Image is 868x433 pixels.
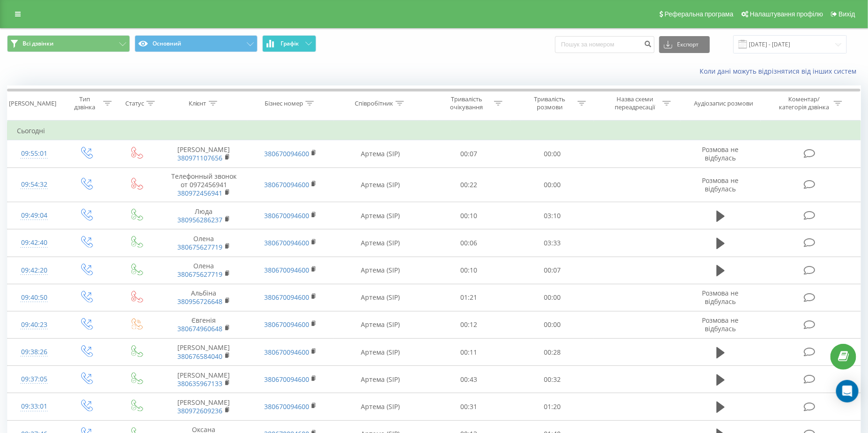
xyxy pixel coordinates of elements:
[17,289,51,307] div: 09:40:50
[334,257,427,284] td: Артема (SIP)
[334,393,427,420] td: Артема (SIP)
[839,10,855,18] span: Вихід
[125,99,144,107] div: Статус
[510,257,594,284] td: 00:07
[17,370,51,388] div: 09:37:05
[610,95,660,111] div: Назва схеми переадресації
[178,153,223,162] a: 380971107656
[17,144,51,163] div: 09:55:01
[555,36,655,53] input: Пошук за номером
[427,167,511,202] td: 00:22
[17,343,51,361] div: 09:38:26
[427,339,511,366] td: 00:11
[178,379,223,388] a: 380635967133
[262,35,316,52] button: Графік
[160,366,247,393] td: [PERSON_NAME]
[700,67,861,76] a: Коли дані можуть відрізнятися вiд інших систем
[427,284,511,311] td: 01:21
[334,339,427,366] td: Артема (SIP)
[281,40,299,47] span: Графік
[178,352,223,361] a: 380676584040
[836,380,859,403] div: Open Intercom Messenger
[178,243,223,251] a: 380675627719
[510,140,594,167] td: 00:00
[427,229,511,257] td: 00:06
[189,99,206,107] div: Клієнт
[160,229,247,257] td: Олена
[264,402,309,411] a: 380670094600
[510,393,594,420] td: 01:20
[334,202,427,229] td: Артема (SIP)
[264,266,309,274] a: 380670094600
[264,180,309,189] a: 380670094600
[9,99,57,107] div: [PERSON_NAME]
[178,270,223,279] a: 380675627719
[178,297,223,306] a: 380956726648
[510,167,594,202] td: 00:00
[17,206,51,225] div: 09:49:04
[7,35,130,52] button: Всі дзвінки
[510,202,594,229] td: 03:10
[510,366,594,393] td: 00:32
[427,202,511,229] td: 00:10
[160,202,247,229] td: Люда
[178,324,223,333] a: 380674960648
[17,316,51,334] div: 09:40:23
[264,238,309,247] a: 380670094600
[23,40,53,47] span: Всі дзвінки
[264,211,309,220] a: 380670094600
[160,167,247,202] td: Телефонный звонок от 0972456941
[8,122,861,140] td: Сьогодні
[17,175,51,194] div: 09:54:32
[702,176,739,193] span: Розмова не відбулась
[264,348,309,357] a: 380670094600
[334,229,427,257] td: Артема (SIP)
[510,229,594,257] td: 03:33
[427,366,511,393] td: 00:43
[510,339,594,366] td: 00:28
[659,36,710,53] button: Експорт
[510,284,594,311] td: 00:00
[427,257,511,284] td: 00:10
[264,149,309,158] a: 380670094600
[427,140,511,167] td: 00:07
[17,397,51,416] div: 09:33:01
[178,215,223,224] a: 380956286237
[160,140,247,167] td: [PERSON_NAME]
[334,366,427,393] td: Артема (SIP)
[334,284,427,311] td: Артема (SIP)
[264,293,309,302] a: 380670094600
[264,320,309,329] a: 380670094600
[160,393,247,420] td: [PERSON_NAME]
[355,99,393,107] div: Співробітник
[334,311,427,338] td: Артема (SIP)
[702,289,739,306] span: Розмова не відбулась
[17,234,51,252] div: 09:42:40
[702,145,739,162] span: Розмова не відбулась
[750,10,823,18] span: Налаштування профілю
[510,311,594,338] td: 00:00
[17,261,51,280] div: 09:42:20
[135,35,258,52] button: Основний
[525,95,575,111] div: Тривалість розмови
[665,10,734,18] span: Реферальна програма
[69,95,101,111] div: Тип дзвінка
[160,257,247,284] td: Олена
[178,406,223,415] a: 380972609236
[160,284,247,311] td: Альбіна
[442,95,492,111] div: Тривалість очікування
[178,189,223,198] a: 380972456941
[702,316,739,333] span: Розмова не відбулась
[334,140,427,167] td: Артема (SIP)
[160,339,247,366] td: [PERSON_NAME]
[694,99,753,107] div: Аудіозапис розмови
[427,311,511,338] td: 00:12
[777,95,831,111] div: Коментар/категорія дзвінка
[334,167,427,202] td: Артема (SIP)
[265,99,303,107] div: Бізнес номер
[160,311,247,338] td: Євгенія
[264,375,309,384] a: 380670094600
[427,393,511,420] td: 00:31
